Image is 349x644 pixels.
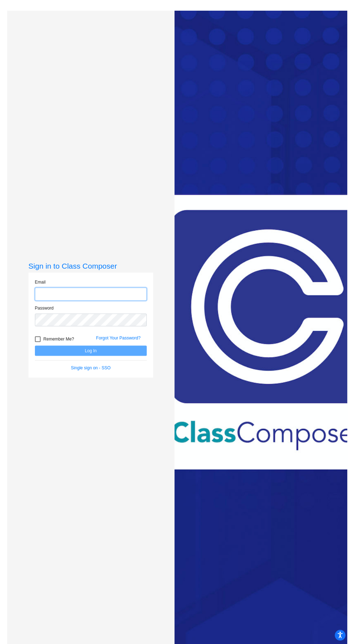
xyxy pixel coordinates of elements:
[43,335,74,343] span: Remember Me?
[35,345,147,356] button: Log In
[28,262,153,270] h3: Sign in to Class Composer
[35,279,46,285] label: Email
[35,305,54,311] label: Password
[96,336,141,341] a: Forgot Your Password?
[71,365,110,370] a: Single sign on - SSO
